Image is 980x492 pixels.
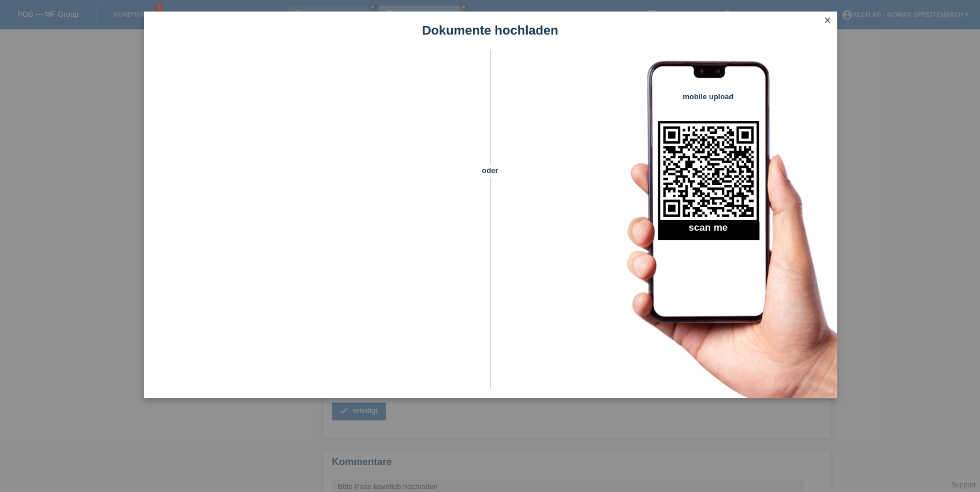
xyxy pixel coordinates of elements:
span: oder [470,164,511,176]
h1: Dokumente hochladen [144,23,837,37]
a: close [820,14,835,28]
h2: scan me [658,222,759,239]
h4: mobile upload [658,92,759,101]
iframe: Upload [161,78,470,366]
i: close [823,16,832,25]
